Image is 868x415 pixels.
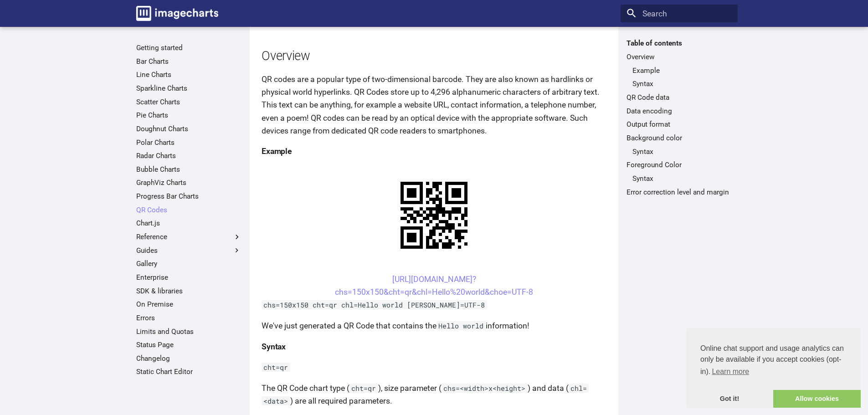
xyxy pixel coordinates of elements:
a: Syntax [632,174,732,183]
h4: Syntax [262,340,606,353]
p: The QR Code chart type ( ), size parameter ( ) and data ( ) are all required parameters. [262,382,606,407]
a: Example [632,66,732,75]
a: Gallery [136,259,241,268]
a: Line Charts [136,70,241,79]
a: Scatter Charts [136,97,241,107]
a: Progress Bar Charts [136,192,241,201]
nav: Background color [627,147,732,156]
a: Syntax [632,79,732,88]
img: chart [385,166,483,265]
a: Status Page [136,340,241,349]
code: chs=150x150 cht=qr chl=Hello world [PERSON_NAME]=UTF-8 [262,300,487,309]
a: Overview [627,52,732,61]
nav: Table of contents [621,39,738,196]
a: Sparkline Charts [136,84,241,93]
a: Bar Charts [136,57,241,66]
h4: Example [262,145,606,158]
code: cht=qr [349,384,378,393]
a: Doughnut Charts [136,124,241,133]
a: Enterprise [136,273,241,282]
a: allow cookies [773,390,861,408]
a: GraphViz Charts [136,178,241,187]
a: QR Codes [136,205,241,215]
a: Static Chart Editor [136,367,241,376]
div: cookieconsent [686,328,861,408]
code: chs=<width>x<height> [442,384,528,393]
label: Table of contents [621,39,738,48]
input: Search [621,5,738,23]
a: Bubble Charts [136,165,241,174]
a: Polar Charts [136,138,241,147]
a: [URL][DOMAIN_NAME]?chs=150x150&cht=qr&chl=Hello%20world&choe=UTF-8 [335,275,533,297]
a: dismiss cookie message [686,390,773,408]
a: QR Code data [627,93,732,102]
nav: Overview [627,66,732,89]
label: Reference [136,232,241,241]
a: learn more about cookies [710,365,750,379]
code: Hello world [437,321,486,330]
a: SDK & libraries [136,287,241,296]
a: Foreground Color [627,160,732,169]
a: Limits and Quotas [136,327,241,336]
nav: Foreground Color [627,174,732,183]
a: Output format [627,120,732,129]
span: Online chat support and usage analytics can only be available if you accept cookies (opt-in). [700,343,846,379]
label: Guides [136,246,241,255]
a: On Premise [136,300,241,309]
h2: Overview [262,47,606,65]
a: Getting started [136,43,241,52]
img: logo [136,6,218,21]
p: We've just generated a QR Code that contains the information! [262,319,606,332]
a: Data encoding [627,107,732,116]
code: cht=qr [262,363,290,372]
a: Image-Charts documentation [132,2,222,25]
a: Error correction level and margin [627,188,732,197]
a: Background color [627,133,732,143]
a: Pie Charts [136,111,241,120]
a: Radar Charts [136,151,241,160]
a: Chart.js [136,219,241,228]
a: Syntax [632,147,732,156]
a: Changelog [136,354,241,363]
a: Errors [136,313,241,323]
p: QR codes are a popular type of two-dimensional barcode. They are also known as hardlinks or physi... [262,73,606,137]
